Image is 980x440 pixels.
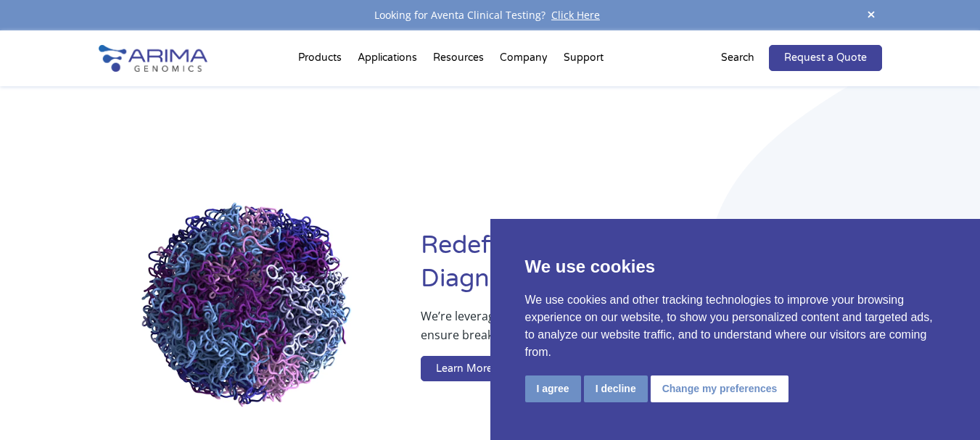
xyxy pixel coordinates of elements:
[421,307,823,356] p: We’re leveraging whole-genome sequence and structure information to ensure breakthrough therapies...
[769,45,882,71] a: Request a Quote
[721,49,754,67] p: Search
[651,375,789,402] button: Change my preferences
[99,45,207,72] img: Arima-Genomics-logo
[584,375,648,402] button: I decline
[525,375,581,402] button: I agree
[421,356,508,382] a: Learn More
[545,8,606,22] a: Click Here
[421,229,881,307] h1: Redefining [MEDICAL_DATA] Diagnostics
[99,6,882,25] div: Looking for Aventa Clinical Testing?
[525,254,946,280] p: We use cookies
[525,291,946,361] p: We use cookies and other tracking technologies to improve your browsing experience on our website...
